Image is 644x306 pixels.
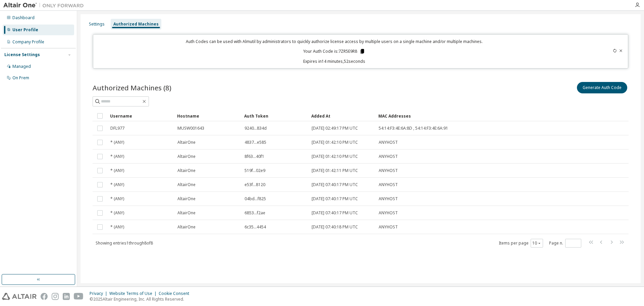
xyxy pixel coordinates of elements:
div: Dashboard [12,15,35,20]
div: Managed [12,64,31,69]
span: 519f...02e9 [245,168,265,173]
span: * (ANY) [110,196,124,202]
span: ANYHOST [379,140,398,145]
span: [DATE] 01:42:10 PM UTC [312,140,358,145]
span: * (ANY) [110,182,124,187]
span: AltairOne [177,224,196,230]
span: AltairOne [177,168,196,173]
span: 4837...e585 [245,140,266,145]
span: [DATE] 02:49:17 PM UTC [312,126,358,131]
span: [DATE] 07:40:17 PM UTC [312,182,358,187]
div: Settings [89,21,105,27]
span: AltairOne [177,182,196,187]
p: Expires in 14 minutes, 52 seconds [97,58,572,64]
div: User Profile [12,27,38,33]
span: ANYHOST [379,182,398,187]
span: AltairOne [177,154,196,159]
img: linkedin.svg [63,293,70,300]
button: 10 [532,241,541,246]
span: AltairOne [177,140,196,145]
span: AltairOne [177,196,196,202]
span: MUSW001643 [177,126,204,131]
span: AltairOne [177,210,196,216]
span: e53f...8120 [245,182,265,187]
span: Page n. [549,239,581,248]
span: Items per page [499,239,543,248]
img: instagram.svg [52,293,59,300]
span: * (ANY) [110,224,124,230]
div: Authorized Machines [113,21,159,27]
span: ANYHOST [379,196,398,202]
span: ANYHOST [379,224,398,230]
span: * (ANY) [110,168,124,173]
div: Privacy [90,291,109,296]
p: Auth Codes can be used with Almutil by administrators to quickly authorize license access by mult... [97,39,572,44]
span: * (ANY) [110,140,124,145]
img: facebook.svg [41,293,48,300]
img: youtube.svg [74,293,84,300]
div: Cookie Consent [159,291,193,296]
span: ANYHOST [379,154,398,159]
span: 8f63...40f1 [245,154,264,159]
span: 9240...834d [245,126,267,131]
img: altair_logo.svg [2,293,37,300]
span: * (ANY) [110,210,124,216]
button: Generate Auth Code [577,82,627,93]
span: ANYHOST [379,210,398,216]
span: 54:14:F3:4E:6A:8D , 54:14:F3:4E:6A:91 [379,126,448,131]
span: [DATE] 07:40:17 PM UTC [312,196,358,202]
span: Authorized Machines (8) [93,83,171,92]
img: Altair One [3,2,87,9]
span: [DATE] 07:40:17 PM UTC [312,210,358,216]
div: Added At [311,111,373,121]
p: © 2025 Altair Engineering, Inc. All Rights Reserved. [90,296,193,302]
div: Hostname [177,111,239,121]
span: 6c35...4454 [245,224,266,230]
span: 6853...f2ae [245,210,265,216]
div: License Settings [4,52,40,57]
span: DFL977 [110,126,124,131]
p: Your Auth Code is: 7ZR5E9R8 [303,48,365,54]
div: Auth Token [244,111,306,121]
div: Website Terms of Use [109,291,159,296]
span: [DATE] 01:42:11 PM UTC [312,168,358,173]
span: 04bd...f825 [245,196,266,202]
div: Company Profile [12,39,44,45]
div: On Prem [12,75,29,81]
div: MAC Addresses [378,111,558,121]
span: [DATE] 01:42:10 PM UTC [312,154,358,159]
span: ANYHOST [379,168,398,173]
span: Showing entries 1 through 8 of 8 [96,240,153,246]
span: [DATE] 07:40:18 PM UTC [312,224,358,230]
div: Username [110,111,172,121]
span: * (ANY) [110,154,124,159]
